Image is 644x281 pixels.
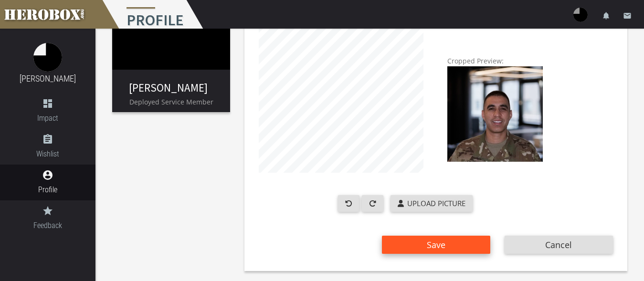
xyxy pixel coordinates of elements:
i: account_circle [42,169,53,181]
i: email [623,11,632,20]
i: notifications [602,11,611,20]
img: user-image [573,8,588,22]
button: Cancel [505,236,613,254]
span: Upload Picture [407,198,465,208]
button: Save [382,236,490,254]
img: C5t1MMRdR30cAAAAAElFTkSuQmCC [447,66,543,162]
span: Save [427,239,445,250]
a: [PERSON_NAME] [129,81,208,94]
img: image [33,43,62,72]
div: Cropped Preview: [447,55,543,66]
a: [PERSON_NAME] [20,73,76,83]
p: Deployed Service Member [112,96,230,107]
